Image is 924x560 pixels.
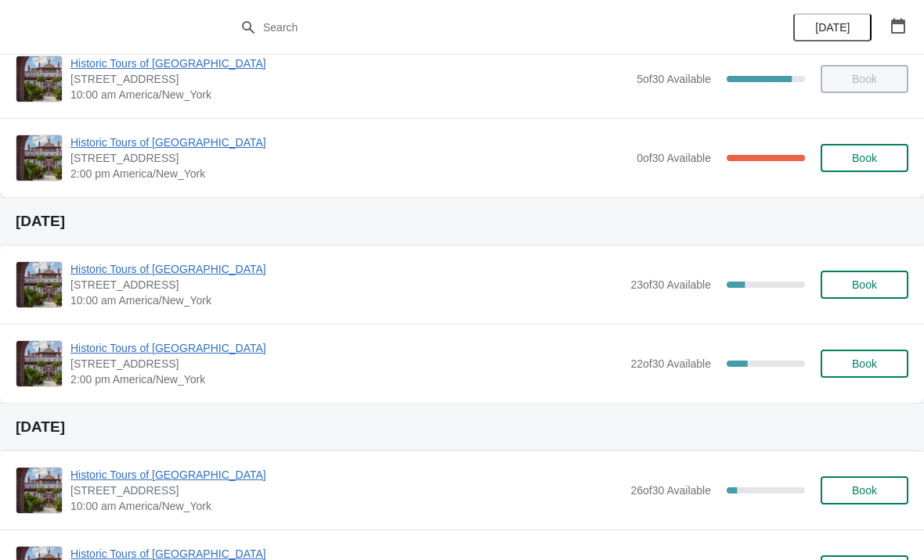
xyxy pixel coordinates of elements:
img: Historic Tours of Flagler College | 74 King Street, St. Augustine, FL, USA | 10:00 am America/New... [16,56,62,102]
span: Historic Tours of [GEOGRAPHIC_DATA] [70,467,623,483]
button: [DATE] [793,13,872,41]
span: Book [852,357,877,370]
span: [DATE] [815,21,850,34]
span: Historic Tours of [GEOGRAPHIC_DATA] [70,261,623,277]
span: [STREET_ADDRESS] [70,150,629,166]
span: Book [852,484,877,497]
span: 5 of 30 Available [637,73,711,85]
span: 2:00 pm America/New_York [70,372,623,387]
img: Historic Tours of Flagler College | 74 King Street, St. Augustine, FL, USA | 10:00 am America/New... [16,262,62,307]
span: Book [852,278,877,291]
span: 0 of 30 Available [637,152,711,164]
span: Book [852,152,877,164]
span: [STREET_ADDRESS] [70,483,623,498]
span: [STREET_ADDRESS] [70,71,629,87]
span: 22 of 30 Available [630,357,711,370]
h2: [DATE] [16,419,908,435]
img: Historic Tours of Flagler College | 74 King Street, St. Augustine, FL, USA | 2:00 pm America/New_... [16,341,62,386]
span: 10:00 am America/New_York [70,498,623,514]
span: 23 of 30 Available [630,278,711,291]
img: Historic Tours of Flagler College | 74 King Street, St. Augustine, FL, USA | 10:00 am America/New... [16,468,62,513]
span: 2:00 pm America/New_York [70,166,629,181]
button: Book [821,476,908,504]
button: Book [821,350,908,378]
h2: [DATE] [16,214,908,229]
button: Book [821,271,908,299]
span: Historic Tours of [GEOGRAPHIC_DATA] [70,340,623,356]
span: Historic Tours of [GEOGRAPHIC_DATA] [70,135,629,150]
img: Historic Tours of Flagler College | 74 King Street, St. Augustine, FL, USA | 2:00 pm America/New_... [16,135,62,181]
span: Historic Tours of [GEOGRAPHIC_DATA] [70,56,629,71]
button: Book [821,144,908,172]
span: [STREET_ADDRESS] [70,356,623,372]
span: 26 of 30 Available [630,484,711,497]
span: [STREET_ADDRESS] [70,277,623,293]
span: 10:00 am America/New_York [70,87,629,102]
span: 10:00 am America/New_York [70,293,623,308]
input: Search [262,13,693,41]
